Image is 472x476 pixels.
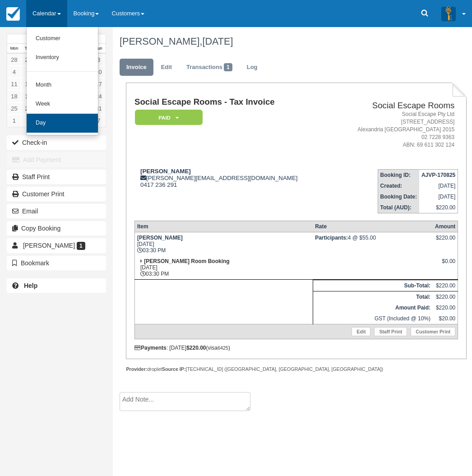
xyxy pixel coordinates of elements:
[435,235,455,248] div: $220.00
[441,6,456,21] img: A3
[421,172,455,178] strong: AJVP-170825
[7,66,21,78] a: 4
[7,221,106,236] button: Copy Booking
[21,78,35,90] a: 12
[433,221,458,232] th: Amount
[374,327,407,336] a: Staff Print
[7,54,21,66] a: 28
[186,345,206,351] strong: $220.00
[126,366,467,373] div: droplet [TECHNICAL_ID] ([GEOGRAPHIC_DATA], [GEOGRAPHIC_DATA], [GEOGRAPHIC_DATA])
[180,59,239,76] a: Transactions1
[134,221,313,232] th: Item
[419,191,458,202] td: [DATE]
[433,280,458,291] td: $220.00
[313,221,433,232] th: Rate
[435,258,455,272] div: $0.00
[217,345,228,351] small: 6425
[313,232,433,256] td: 4 @ $55.00
[352,327,370,336] a: Edit
[7,115,21,127] a: 1
[26,27,98,135] ul: Calendar
[27,76,98,95] a: Month
[21,66,35,78] a: 5
[7,44,21,54] th: Mon
[21,115,35,127] a: 2
[313,291,433,302] th: Total:
[92,54,106,66] a: 3
[7,102,21,115] a: 25
[378,202,419,213] th: Total (AUD):
[92,102,106,115] a: 31
[6,7,20,21] img: checkfront-main-nav-mini-logo.png
[336,111,455,149] address: Social Escape Pty Ltd [STREET_ADDRESS] Alexandria [GEOGRAPHIC_DATA] 2015 02 7228 9363 ABN: 69 611...
[7,78,21,90] a: 11
[378,191,419,202] th: Booking Date:
[313,313,433,324] td: GST (Included @ 10%)
[23,242,75,249] span: [PERSON_NAME]
[21,44,35,54] th: Tue
[7,278,106,293] a: Help
[92,90,106,102] a: 24
[313,280,433,291] th: Sub-Total:
[134,345,167,351] strong: Payments
[134,168,332,188] div: [PERSON_NAME][EMAIL_ADDRESS][DOMAIN_NAME] 0417 236 291
[7,135,106,150] button: Check-in
[419,202,458,213] td: $220.00
[7,187,106,201] a: Customer Print
[7,153,106,167] button: Add Payment
[92,66,106,78] a: 10
[7,256,106,270] button: Bookmark
[336,101,455,111] h2: Social Escape Rooms
[126,366,147,372] strong: Provider:
[7,204,106,218] button: Email
[378,180,419,191] th: Created:
[24,282,37,289] b: Help
[202,36,233,47] span: [DATE]
[134,109,199,126] a: Paid
[419,180,458,191] td: [DATE]
[144,258,229,264] strong: [PERSON_NAME] Room Booking
[27,95,98,114] a: Week
[77,242,85,250] span: 1
[7,170,106,184] a: Staff Print
[7,238,106,253] a: [PERSON_NAME] 1
[240,59,264,76] a: Log
[433,302,458,313] td: $220.00
[134,345,458,351] div: : [DATE] (visa )
[313,302,433,313] th: Amount Paid:
[134,256,313,280] td: [DATE] 03:30 PM
[92,115,106,127] a: 7
[27,48,98,67] a: Inventory
[224,63,232,71] span: 1
[27,114,98,133] a: Day
[134,232,313,256] td: [DATE] 03:30 PM
[120,36,460,47] h1: [PERSON_NAME],
[433,313,458,324] td: $20.00
[92,78,106,90] a: 17
[134,97,332,107] h1: Social Escape Rooms - Tax Invoice
[154,59,179,76] a: Edit
[137,235,183,241] strong: [PERSON_NAME]
[162,366,186,372] strong: Source IP:
[135,110,203,125] em: Paid
[140,168,191,175] strong: [PERSON_NAME]
[378,169,419,180] th: Booking ID:
[21,54,35,66] a: 29
[433,291,458,302] td: $220.00
[411,327,455,336] a: Customer Print
[21,90,35,102] a: 19
[21,102,35,115] a: 26
[120,59,153,76] a: Invoice
[7,90,21,102] a: 18
[92,44,106,54] th: Sun
[315,235,348,241] strong: Participants
[27,29,98,48] a: Customer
